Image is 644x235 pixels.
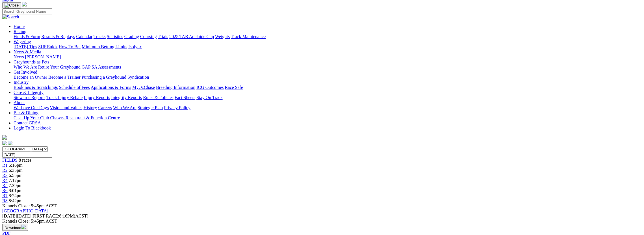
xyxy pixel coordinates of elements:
[196,85,224,90] a: ICG Outcomes
[22,2,27,6] img: logo-grsa-white.png
[14,80,29,85] a: Industry
[9,178,23,183] span: 7:17pm
[82,44,127,49] a: Minimum Betting Limits
[14,44,37,49] a: [DATE] Tips
[127,75,149,80] a: Syndication
[107,34,123,39] a: Statistics
[2,198,8,203] a: R8
[143,95,174,100] a: Rules & Policies
[2,224,28,231] button: Download
[8,141,12,145] img: twitter.svg
[14,75,642,80] div: Get Involved
[14,39,31,44] a: Wagering
[32,214,59,218] span: FIRST RACE:
[14,60,49,64] a: Greyhounds as Pets
[113,105,136,110] a: Who We Are
[14,115,642,120] div: Bar & Dining
[76,34,92,39] a: Calendar
[2,163,8,168] a: R1
[175,95,195,100] a: Fact Sheets
[38,44,57,49] a: SUREpick
[2,214,31,218] span: [DATE]
[2,8,52,14] input: Search
[9,163,23,168] span: 6:16pm
[2,173,8,178] a: R3
[2,203,57,208] span: Kennels Close: 5:45pm ACST
[14,24,25,29] a: Home
[2,193,8,198] a: R7
[41,34,75,39] a: Results & Replays
[38,65,81,69] a: Retire Your Greyhound
[164,105,190,110] a: Privacy Policy
[83,105,97,110] a: History
[14,95,45,100] a: Stewards Reports
[9,183,23,188] span: 7:39pm
[14,54,642,60] div: News & Media
[14,95,642,100] div: Care & Integrity
[32,214,88,218] span: 6:16PM(ACST)
[2,208,48,213] a: [GEOGRAPHIC_DATA]
[158,34,168,39] a: Trials
[215,34,230,39] a: Weights
[2,178,8,183] a: R4
[2,219,642,224] div: Kennels Close: 5:45pm ACST
[225,85,243,90] a: Race Safe
[50,105,82,110] a: Vision and Values
[14,54,24,59] a: News
[2,141,7,145] img: facebook.svg
[14,34,642,39] div: Racing
[169,34,214,39] a: 2025 TAB Adelaide Cup
[14,44,642,49] div: Wagering
[9,188,23,193] span: 8:01pm
[82,65,121,69] a: GAP SA Assessments
[84,95,110,100] a: Injury Reports
[140,34,157,39] a: Coursing
[59,44,81,49] a: How To Bet
[14,70,37,74] a: Get Involved
[2,158,18,162] a: FIELDS
[14,90,44,95] a: Care & Integrity
[25,54,61,59] a: [PERSON_NAME]
[14,75,47,80] a: Become an Owner
[14,29,26,34] a: Racing
[138,105,163,110] a: Strategic Plan
[14,100,25,105] a: About
[2,188,8,193] a: R6
[14,85,642,90] div: Industry
[14,65,37,69] a: Who We Are
[9,173,23,178] span: 6:55pm
[231,34,266,39] a: Track Maintenance
[2,2,21,8] button: Toggle navigation
[14,115,49,120] a: Cash Up Your Club
[19,158,31,162] span: 8 races
[46,95,83,100] a: Track Injury Rebate
[2,168,8,173] a: R2
[2,135,7,140] img: logo-grsa-white.png
[48,75,81,80] a: Become a Trainer
[14,49,41,54] a: News & Media
[94,34,106,39] a: Tracks
[111,95,142,100] a: Integrity Reports
[21,225,26,229] img: download.svg
[9,168,23,173] span: 6:35pm
[124,34,139,39] a: Grading
[14,105,642,110] div: About
[2,14,19,19] img: Search
[82,75,126,80] a: Purchasing a Greyhound
[91,85,131,90] a: Applications & Forms
[9,193,23,198] span: 8:24pm
[50,115,120,120] a: Chasers Restaurant & Function Centre
[14,120,41,125] a: Contact GRSA
[2,214,17,218] span: [DATE]
[2,183,8,188] a: R5
[196,95,222,100] a: Stay On Track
